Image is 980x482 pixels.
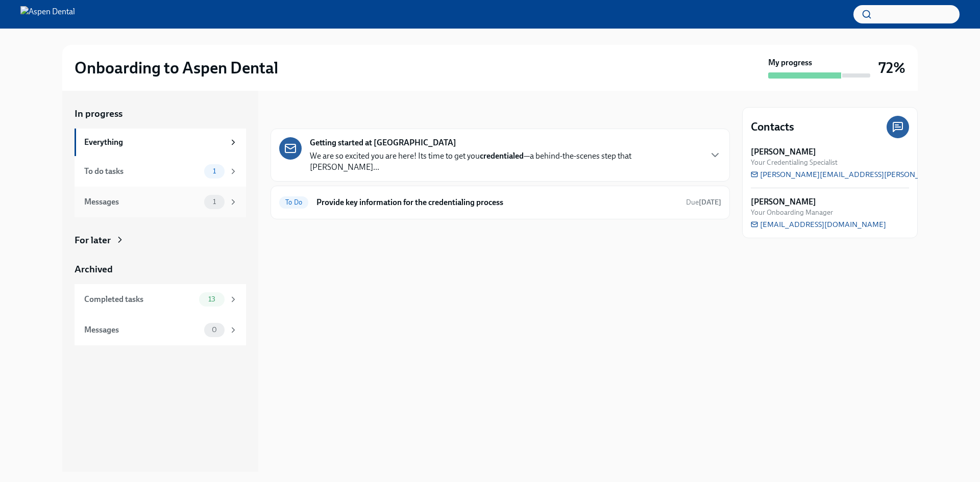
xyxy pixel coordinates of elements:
a: Messages0 [75,315,246,345]
strong: Getting started at [GEOGRAPHIC_DATA] [310,137,456,148]
strong: credentialed [480,151,524,161]
span: Your Credentialing Specialist [751,158,838,167]
a: For later [75,234,246,247]
span: 13 [202,295,222,303]
div: To do tasks [84,166,200,177]
span: 1 [207,198,222,206]
a: To do tasks1 [75,156,246,187]
a: Messages1 [75,187,246,217]
span: Due [686,198,721,207]
strong: [DATE] [699,198,721,207]
span: Your Onboarding Manager [751,208,833,217]
div: Messages [84,324,200,336]
span: 1 [207,167,222,175]
span: 0 [206,326,223,334]
div: Messages [84,196,200,208]
strong: My progress [768,57,812,68]
a: [EMAIL_ADDRESS][DOMAIN_NAME] [751,219,886,230]
h3: 72% [878,59,905,77]
a: Archived [75,263,246,276]
img: Aspen Dental [20,6,75,22]
div: In progress [271,107,318,120]
div: Completed tasks [84,294,195,305]
div: For later [75,234,111,247]
strong: [PERSON_NAME] [751,196,816,208]
h2: Onboarding to Aspen Dental [75,58,278,78]
span: To Do [279,198,308,206]
a: Completed tasks13 [75,284,246,315]
div: Everything [84,137,225,148]
h6: Provide key information for the credentialing process [316,197,678,208]
h4: Contacts [751,119,794,135]
a: To DoProvide key information for the credentialing processDue[DATE] [279,194,721,211]
strong: [PERSON_NAME] [751,146,816,158]
a: In progress [75,107,246,120]
span: September 6th, 2025 09:00 [686,197,721,207]
p: We are so excited you are here! Its time to get you —a behind-the-scenes step that [PERSON_NAME]... [310,150,701,173]
a: Everything [75,129,246,156]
